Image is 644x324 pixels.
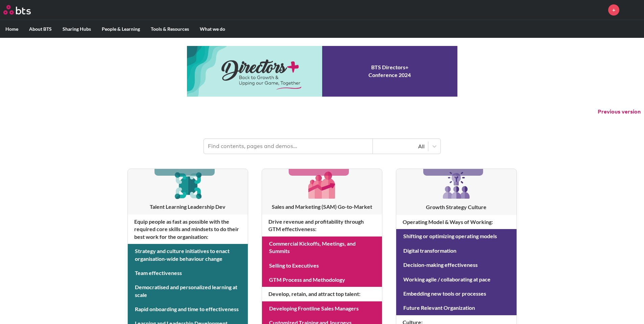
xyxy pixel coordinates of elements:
[262,287,382,301] h4: Develop, retain, and attract top talent :
[598,108,641,116] button: Previous version
[3,5,31,15] img: BTS Logo
[396,203,516,211] h3: Growth Strategy Culture
[204,139,373,154] input: Find contents, pages and demos...
[608,4,619,16] a: +
[396,215,516,229] h4: Operating Model & Ways of Working :
[128,215,248,244] h4: Equip people as fast as possible with the required core skills and mindsets to do their best work...
[624,2,641,18] a: Profile
[96,20,145,38] label: People & Learning
[187,46,457,97] a: Conference 2024
[376,143,425,150] div: All
[3,5,43,15] a: Go home
[57,20,96,38] label: Sharing Hubs
[306,169,338,201] img: [object Object]
[172,169,204,201] img: [object Object]
[624,2,641,18] img: Steven Low
[194,20,231,38] label: What we do
[262,215,382,236] h4: Drive revenue and profitability through GTM effectiveness :
[128,203,248,210] h3: Talent Learning Leadership Dev
[440,169,473,201] img: [object Object]
[24,20,57,38] label: About BTS
[262,203,382,210] h3: Sales and Marketing (SAM) Go-to-Market
[145,20,194,38] label: Tools & Resources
